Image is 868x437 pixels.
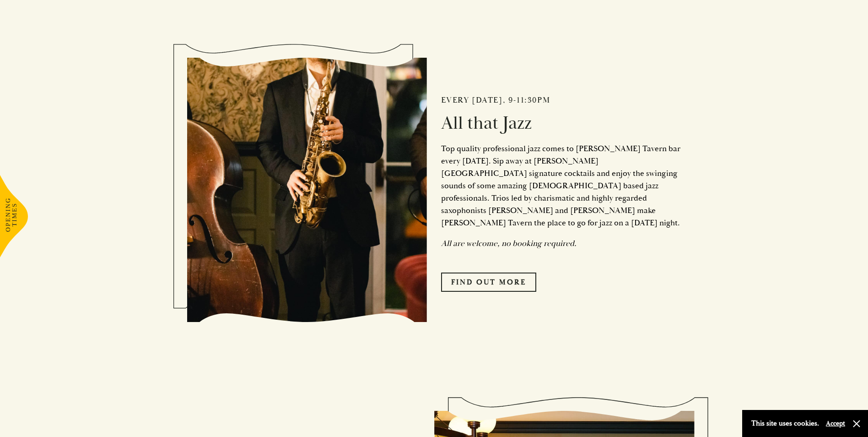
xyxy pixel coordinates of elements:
button: Accept [826,419,845,428]
p: This site uses cookies. [751,417,819,430]
p: Top quality professional jazz comes to [PERSON_NAME] Tavern bar every [DATE]. Sip away at [PERSON... [441,142,681,229]
em: All are welcome, no booking required. [441,238,577,249]
a: Find Out More [441,273,536,292]
h2: Every [DATE], 9-11:30pm [441,95,681,105]
button: Close and accept [852,419,861,428]
h2: All that Jazz [441,112,681,134]
div: 1 / 1 [187,43,681,338]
